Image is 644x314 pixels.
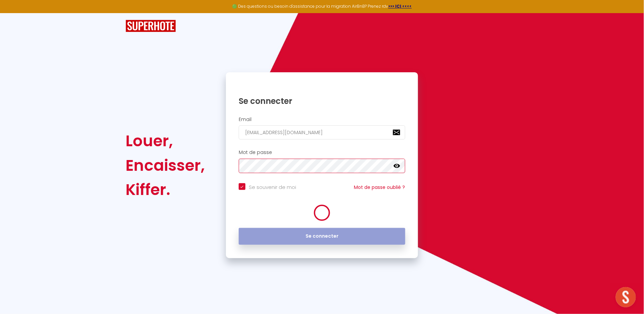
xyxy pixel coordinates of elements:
input: Ton Email [239,125,405,140]
img: SuperHote logo [126,20,176,32]
h2: Mot de passe [239,150,405,155]
a: >>> ICI <<<< [388,3,412,9]
div: Encaisser, [126,153,205,178]
a: Mot de passe oublié ? [354,184,405,191]
div: Louer, [126,129,205,153]
div: Kiffer. [126,178,205,202]
h2: Email [239,117,405,122]
div: Ouvrir le chat [616,287,636,307]
button: Se connecter [239,228,405,245]
h1: Se connecter [239,96,405,106]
